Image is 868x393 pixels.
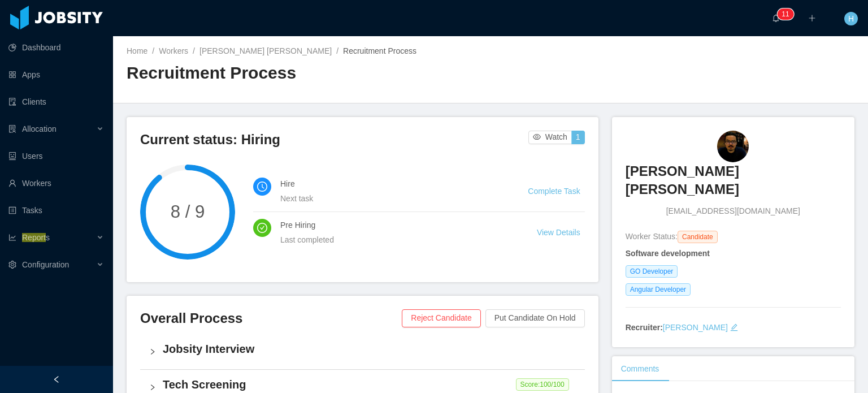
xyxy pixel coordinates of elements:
a: Complete Task [528,187,580,196]
span: Allocation [22,124,57,133]
div: Last completed [280,234,510,246]
span: H [848,12,854,25]
div: Comments [612,356,669,382]
p: 1 [785,8,789,20]
span: / [336,46,338,55]
span: Angular Developer [626,283,691,296]
div: Next task [280,192,501,205]
span: / [152,46,154,55]
h3: [PERSON_NAME] [PERSON_NAME] [626,162,841,199]
ah_el_jm_1757639839554: Report [22,233,46,242]
i: icon: solution [8,125,16,133]
a: [PERSON_NAME] [PERSON_NAME] [199,46,332,55]
i: icon: edit [730,323,738,331]
h4: Tech Screening [163,377,576,392]
strong: Software development [626,249,710,258]
a: [PERSON_NAME] [PERSON_NAME] [626,162,841,206]
h4: Hire [280,178,501,190]
span: [EMAIL_ADDRESS][DOMAIN_NAME] [666,205,800,217]
span: s [22,233,50,242]
h3: Overall Process [140,309,402,327]
p: 1 [782,8,785,20]
span: Candidate [678,231,718,243]
i: icon: check-circle [257,223,267,233]
i: icon: setting [8,261,16,269]
h4: Pre Hiring [280,219,510,231]
span: Worker Status: [626,232,678,241]
a: [PERSON_NAME] [663,323,728,332]
i: icon: line-chart [8,234,16,241]
span: Configuration [22,260,69,269]
a: icon: auditClients [8,90,104,113]
a: icon: appstoreApps [8,63,104,86]
a: Home [127,46,147,55]
a: icon: pie-chartDashboard [8,36,104,59]
a: View Details [537,228,580,237]
i: icon: clock-circle [257,182,267,192]
img: 8fdb78af-d863-4774-a087-24182fe964eb_66db603678739-90w.png [717,131,749,162]
span: 8 / 9 [140,203,235,221]
a: icon: userWorkers [8,172,104,195]
strong: Recruiter: [626,323,663,332]
button: Put Candidate On Hold [485,309,585,327]
span: Recruitment Process [343,46,416,55]
sup: 11 [777,8,793,20]
span: / [193,46,195,55]
button: Reject Candidate [402,309,480,327]
a: Workers [159,46,188,55]
i: icon: right [149,348,156,355]
div: icon: rightJobsity Interview [140,334,585,369]
h4: Jobsity Interview [163,341,576,357]
h2: Recruitment Process [127,62,491,85]
i: icon: plus [808,14,816,22]
button: icon: eyeWatch [528,131,572,144]
span: GO Developer [626,265,678,278]
button: 1 [571,131,585,144]
i: icon: right [149,384,156,391]
a: icon: profileTasks [8,199,104,222]
h3: Current status: Hiring [140,131,528,149]
span: Score: 100 /100 [516,378,569,391]
i: icon: bell [772,14,780,22]
a: icon: robotUsers [8,145,104,167]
